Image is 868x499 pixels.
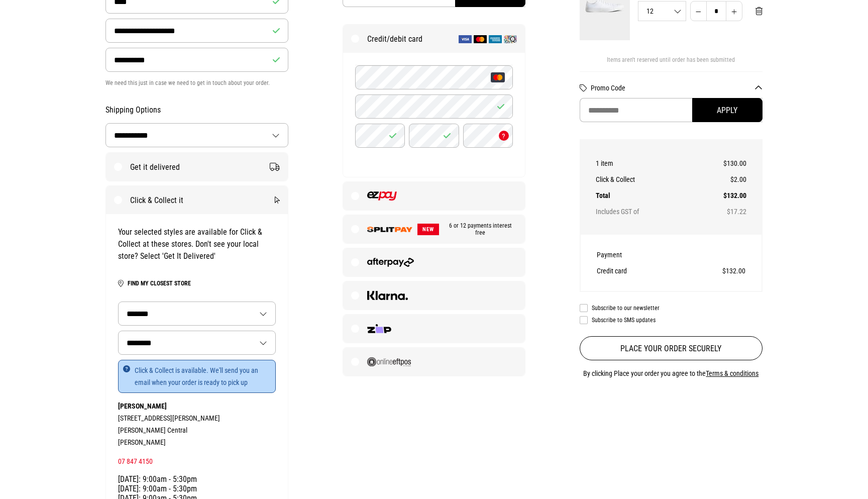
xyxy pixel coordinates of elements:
[105,77,288,89] p: We need this just in case we need to get in touch about your order.
[591,84,763,92] button: Promo Code
[596,171,694,187] th: Click & Collect
[694,155,746,171] td: $130.00
[417,224,439,235] span: NEW
[499,131,509,141] button: What's a CVC?
[118,457,153,465] a: 07 847 4150
[596,155,694,171] th: 1 item
[459,35,472,43] img: Visa
[580,316,763,324] label: Subscribe to SMS updates
[463,124,513,148] input: CVC
[128,277,191,289] button: Find my closest store
[343,25,525,53] label: Credit/debit card
[580,367,763,379] p: By clicking Place your order you agree to the
[474,35,487,43] img: Mastercard
[580,304,763,312] label: Subscribe to our newsletter
[118,360,276,393] p: Click & Collect is available. We'll send you an email when your order is ready to pick up
[597,247,681,263] th: Payment
[504,35,517,43] img: Q Card
[694,171,746,187] td: $2.00
[355,65,513,89] input: Card Number
[367,227,412,232] img: SPLITPAY
[105,48,288,72] input: Phone
[355,94,513,119] input: Name on Card
[580,98,763,122] input: Promo Code
[367,291,408,300] img: Klarna
[681,263,745,279] td: $132.00
[747,1,771,21] button: Remove from cart
[118,402,167,410] strong: [PERSON_NAME]
[106,186,288,214] label: Click & Collect it
[694,204,746,220] td: $17.22
[367,324,392,333] img: Zip
[105,19,288,43] input: Email Address
[597,263,681,279] th: Credit card
[367,258,414,267] img: Afterpay
[355,124,405,148] input: Month (MM)
[638,8,686,15] span: 12
[690,1,707,21] button: Decrease quantity
[367,357,411,366] img: Online EFTPOS
[692,98,763,122] button: Apply
[439,222,517,236] span: 6 or 12 payments interest free
[367,191,397,201] img: EZPAY
[596,187,694,204] th: Total
[106,153,288,181] label: Get it delivered
[694,187,746,204] td: $132.00
[596,204,694,220] th: Includes GST of
[105,105,288,115] h2: Shipping Options
[8,4,38,34] button: Open LiveChat chat widget
[706,1,726,21] input: Quantity
[726,1,742,21] button: Increase quantity
[118,226,276,262] div: Your selected styles are available for Click & Collect at these stores. Don't see your local stor...
[580,336,763,360] button: Place your order securely
[706,369,758,377] a: Terms & conditions
[489,35,502,43] img: American Express
[118,414,220,446] span: [STREET_ADDRESS][PERSON_NAME] [PERSON_NAME] Central [PERSON_NAME]
[409,124,459,148] input: Year (YY)
[106,124,288,147] select: Country
[580,56,763,71] div: Items aren't reserved until order has been submitted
